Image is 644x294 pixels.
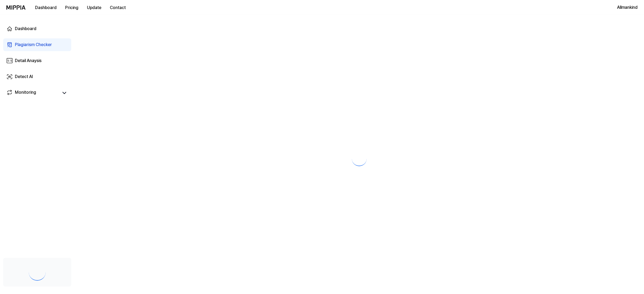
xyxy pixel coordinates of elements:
[15,58,41,64] div: Detail Anaysis
[15,26,36,32] div: Dashboard
[106,2,130,13] button: Contact
[15,42,52,48] div: Plagiarism Checker
[617,4,638,11] button: Allmankind
[3,70,71,83] a: Detect AI
[83,2,106,13] button: Update
[31,2,61,13] button: Dashboard
[6,89,58,97] a: Monitoring
[3,38,71,51] a: Plagiarism Checker
[61,2,83,13] button: Pricing
[15,73,33,80] div: Detect AI
[6,5,26,10] img: logo
[15,89,36,97] div: Monitoring
[3,54,71,67] a: Detail Anaysis
[3,22,71,35] a: Dashboard
[83,0,106,15] a: Update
